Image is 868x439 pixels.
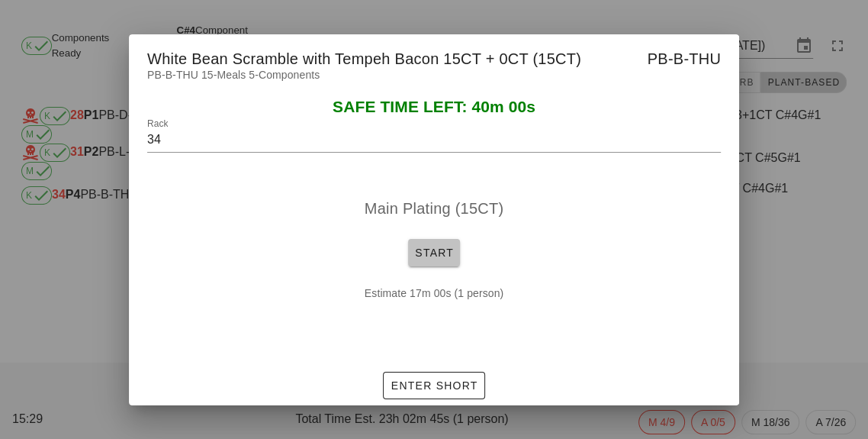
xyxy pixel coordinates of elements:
[383,372,484,399] button: Enter Short
[129,34,739,79] div: White Bean Scramble with Tempeh Bacon 15CT + 0CT (15CT)
[390,379,477,392] span: Enter Short
[147,118,168,130] label: Rack
[414,247,454,259] span: Start
[159,285,709,302] p: Estimate 17m 00s (1 person)
[648,47,721,71] span: PB-B-THU
[408,239,460,266] button: Start
[129,66,739,98] div: PB-B-THU 15-Meals 5-Components
[333,98,535,115] span: SAFE TIME LEFT: 40m 00s
[147,184,721,233] div: Main Plating (15CT)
